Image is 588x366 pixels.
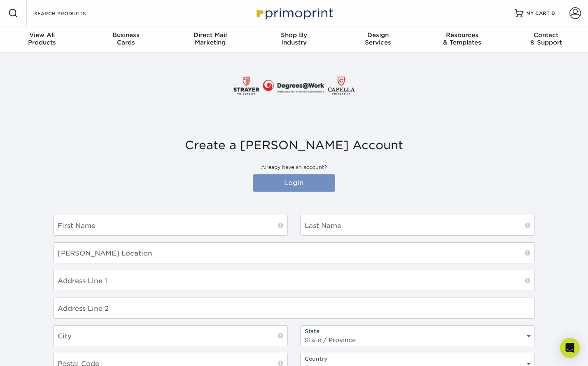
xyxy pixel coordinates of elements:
a: Direct MailMarketing [168,26,252,53]
input: SEARCH PRODUCTS..... [33,8,114,18]
p: Already have an account? [53,164,535,171]
div: Services [336,31,420,46]
a: BusinessCards [84,26,168,53]
a: Resources& Templates [420,26,504,53]
a: Contact& Support [504,26,588,53]
div: Marketing [168,31,252,46]
h3: Create a [PERSON_NAME] Account [53,138,535,152]
img: Primoprint [253,4,335,22]
a: DesignServices [336,26,420,53]
a: Shop ByIndustry [252,26,336,53]
div: Industry [252,31,336,46]
a: Login [253,174,335,192]
span: Business [84,31,168,39]
span: Contact [504,31,588,39]
span: MY CART [526,10,550,17]
div: & Support [504,31,588,46]
img: Strayer [232,73,356,99]
span: Shop By [252,31,336,39]
span: Design [336,31,420,39]
div: & Templates [420,31,504,46]
span: Direct Mail [168,31,252,39]
span: 0 [551,10,555,16]
span: Resources [420,31,504,39]
div: Open Intercom Messenger [560,338,580,358]
div: Cards [84,31,168,46]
